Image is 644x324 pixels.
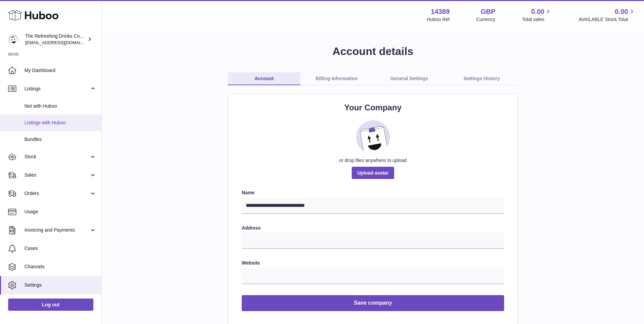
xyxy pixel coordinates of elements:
[113,44,633,59] h1: Account details
[427,16,450,23] div: Huboo Ref
[242,102,504,113] h2: Your Company
[24,245,96,252] span: Cases
[578,7,636,23] a: 0.00 AVAILABLE Stock Total
[481,7,495,16] strong: GBP
[578,16,636,23] span: AVAILABLE Stock Total
[522,16,552,23] span: Total sales
[24,209,96,215] span: Usage
[25,33,86,46] div: The Refreshing Drinks Company
[300,72,373,85] a: Billing Information
[24,103,96,109] span: Not with Huboo
[352,167,394,179] span: Upload avatar
[25,40,100,45] span: [EMAIL_ADDRESS][DOMAIN_NAME]
[24,282,96,288] span: Settings
[476,16,496,23] div: Currency
[24,86,89,92] span: Listings
[445,72,518,85] a: Settings History
[24,136,96,143] span: Bundles
[356,120,390,154] img: placeholder_image.svg
[24,190,89,197] span: Orders
[242,190,504,196] label: Name
[24,172,89,178] span: Sales
[24,120,96,126] span: Listings with Huboo
[242,225,504,231] label: Address
[242,260,504,266] label: Website
[24,227,89,233] span: Invoicing and Payments
[431,7,450,16] strong: 14389
[8,34,18,44] img: internalAdmin-14389@internal.huboo.com
[522,7,552,23] a: 0.00 Total sales
[24,154,89,160] span: Stock
[24,67,96,74] span: My Dashboard
[615,7,628,16] span: 0.00
[531,7,545,16] span: 0.00
[242,295,504,311] button: Save company
[242,157,504,164] div: or drop files anywhere to upload
[24,264,96,270] span: Channels
[228,72,300,85] a: Account
[373,72,446,85] a: General Settings
[8,299,93,311] a: Log out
